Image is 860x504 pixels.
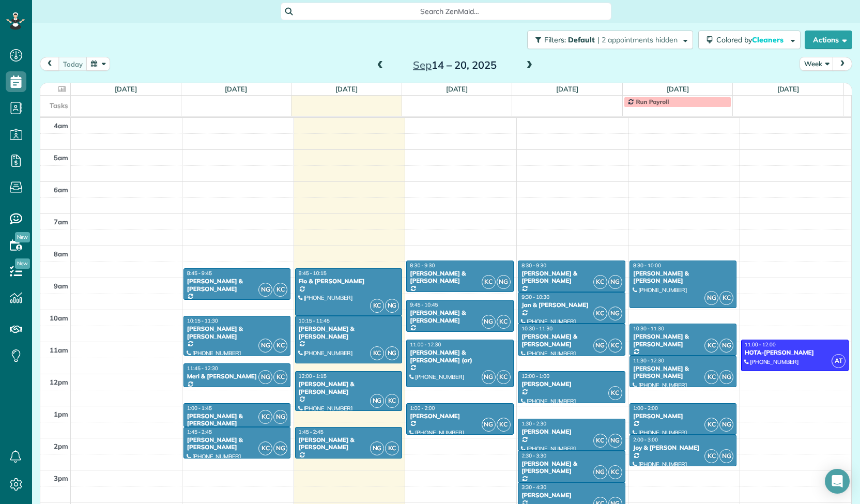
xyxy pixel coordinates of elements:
[482,315,496,329] span: NG
[410,301,438,308] span: 9:45 - 10:45
[633,413,733,420] div: [PERSON_NAME]
[273,441,287,455] span: NG
[298,436,399,451] div: [PERSON_NAME] & [PERSON_NAME]
[187,365,218,372] span: 11:45 - 12:30
[54,442,68,450] span: 2pm
[521,301,622,309] div: Jan & [PERSON_NAME]
[225,85,247,93] a: [DATE]
[410,405,435,411] span: 1:00 - 2:00
[800,57,834,71] button: Week
[593,434,607,448] span: KC
[521,484,546,491] span: 3:30 - 4:30
[608,386,622,400] span: KC
[633,262,661,269] span: 8:30 - 10:00
[633,325,664,332] span: 10:30 - 11:30
[744,349,846,356] div: HOTA-[PERSON_NAME]
[187,413,287,427] div: [PERSON_NAME] & [PERSON_NAME]
[719,370,733,384] span: NG
[299,373,327,379] span: 12:00 - 1:15
[258,283,272,297] span: NG
[521,492,622,499] div: [PERSON_NAME]
[556,85,578,93] a: [DATE]
[745,341,776,348] span: 11:00 - 12:00
[521,294,549,300] span: 9:30 - 10:30
[522,30,693,49] a: Filters: Default | 2 appointments hidden
[704,370,718,384] span: KC
[521,333,622,348] div: [PERSON_NAME] & [PERSON_NAME]
[273,370,287,384] span: KC
[719,339,733,353] span: NG
[593,465,607,479] span: NG
[187,325,287,340] div: [PERSON_NAME] & [PERSON_NAME]
[636,98,669,105] span: Run Payroll
[704,339,718,353] span: KC
[521,420,546,427] span: 1:30 - 2:30
[633,365,733,380] div: [PERSON_NAME] & [PERSON_NAME]
[370,346,384,360] span: KC
[482,370,496,384] span: NG
[446,85,468,93] a: [DATE]
[608,434,622,448] span: NG
[299,317,330,324] span: 10:15 - 11:45
[409,309,510,324] div: [PERSON_NAME] & [PERSON_NAME]
[777,85,800,93] a: [DATE]
[633,333,733,348] div: [PERSON_NAME] & [PERSON_NAME]
[521,452,546,459] span: 2:30 - 3:30
[54,121,68,130] span: 4am
[258,441,272,455] span: KC
[698,30,801,49] button: Colored byCleaners
[608,275,622,289] span: NG
[521,325,552,332] span: 10:30 - 11:30
[258,339,272,353] span: NG
[544,35,566,44] span: Filters:
[667,85,689,93] a: [DATE]
[370,394,384,408] span: NG
[385,394,399,408] span: KC
[187,278,287,293] div: [PERSON_NAME] & [PERSON_NAME]
[497,370,511,384] span: KC
[497,315,511,329] span: KC
[633,357,664,364] span: 11:30 - 12:30
[716,35,787,44] span: Colored by
[298,380,399,395] div: [PERSON_NAME] & [PERSON_NAME]
[608,307,622,320] span: NG
[258,370,272,384] span: NG
[527,30,693,49] button: Filters: Default | 2 appointments hidden
[597,35,678,44] span: | 2 appointments hidden
[335,85,358,93] a: [DATE]
[633,444,733,451] div: Joy & [PERSON_NAME]
[497,418,511,432] span: KC
[413,58,432,71] span: Sep
[410,341,441,348] span: 11:00 - 12:30
[273,283,287,297] span: KC
[410,262,435,269] span: 8:30 - 9:30
[385,346,399,360] span: NG
[752,35,785,44] span: Cleaners
[497,275,511,289] span: NG
[409,349,510,364] div: [PERSON_NAME] & [PERSON_NAME] (ar)
[50,378,68,386] span: 12pm
[298,325,399,340] div: [PERSON_NAME] & [PERSON_NAME]
[633,405,658,411] span: 1:00 - 2:00
[258,410,272,424] span: KC
[719,449,733,463] span: NG
[704,418,718,432] span: KC
[608,465,622,479] span: KC
[833,57,852,71] button: next
[299,270,327,277] span: 8:45 - 10:15
[385,441,399,455] span: KC
[633,270,733,285] div: [PERSON_NAME] & [PERSON_NAME]
[299,429,324,435] span: 1:45 - 2:45
[521,380,622,388] div: [PERSON_NAME]
[521,270,622,285] div: [PERSON_NAME] & [PERSON_NAME]
[54,282,68,290] span: 9am
[370,441,384,455] span: NG
[187,317,218,324] span: 10:15 - 11:30
[390,59,519,71] h2: 14 – 20, 2025
[273,339,287,353] span: KC
[719,291,733,305] span: KC
[719,418,733,432] span: NG
[521,460,622,475] div: [PERSON_NAME] & [PERSON_NAME]
[40,57,59,71] button: prev
[482,418,496,432] span: NG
